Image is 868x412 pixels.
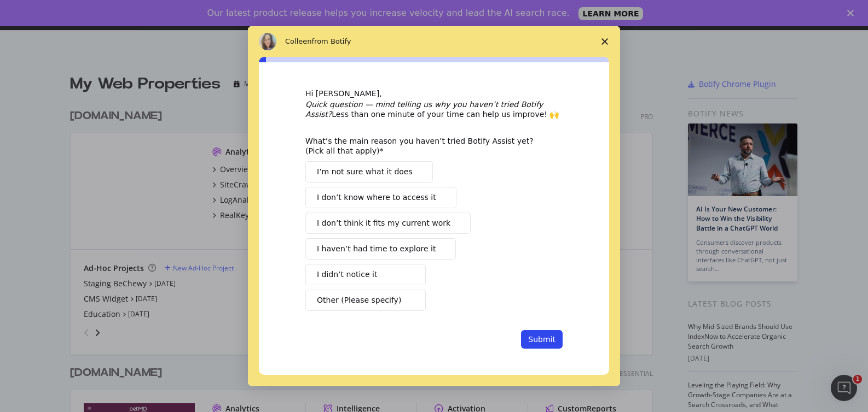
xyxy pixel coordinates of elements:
div: Close [847,10,858,16]
span: Colleen [285,37,312,45]
img: Profile image for Colleen [259,33,276,50]
i: Quick question — mind telling us why you haven’t tried Botify Assist? [305,100,543,119]
span: I’m not sure what it does [317,166,413,178]
span: Close survey [589,26,620,57]
span: from Botify [312,37,351,45]
span: I don’t think it fits my current work [317,217,450,229]
button: Submit [521,330,563,349]
div: Less than one minute of your time can help us improve! 🙌 [305,99,563,119]
span: I don’t know where to access it [317,192,436,203]
div: Hi [PERSON_NAME], [305,89,563,99]
div: What’s the main reason you haven’t tried Botify Assist yet? (Pick all that apply) [305,136,546,156]
span: I haven’t had time to explore it [317,243,436,255]
a: LEARN MORE [578,7,644,20]
button: Other (Please specify) [305,290,426,311]
button: I don’t think it fits my current work [305,213,471,234]
button: I didn’t notice it [305,264,426,285]
button: I’m not sure what it does [305,161,433,183]
button: I haven’t had time to explore it [305,238,456,260]
button: I don’t know where to access it [305,187,456,208]
span: Other (Please specify) [317,295,401,306]
div: Our latest product release helps you increase velocity and lead the AI search race. [207,8,570,19]
span: I didn’t notice it [317,269,377,280]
